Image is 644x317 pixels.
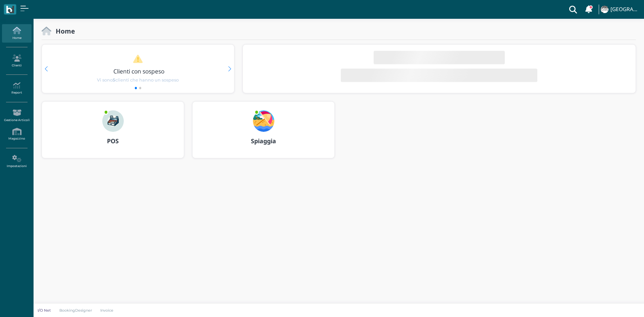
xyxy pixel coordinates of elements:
a: Clienti [2,52,31,70]
a: Report [2,79,31,98]
img: ... [253,110,274,132]
a: Clienti con sospeso Vi sono5clienti che hanno un sospeso [55,54,221,83]
a: ... [GEOGRAPHIC_DATA] [600,1,640,17]
img: logo [6,6,14,13]
b: Spiaggia [251,137,276,145]
span: Vi sono clienti che hanno un sospeso [97,77,179,83]
h3: Clienti con sospeso [56,68,222,74]
iframe: Help widget launcher [596,296,638,311]
a: Magazzino [2,125,31,144]
a: Home [2,24,31,43]
h4: [GEOGRAPHIC_DATA] [610,7,640,12]
a: ... Spiaggia [192,101,335,166]
div: Previous slide [45,66,48,71]
img: ... [601,6,608,13]
b: POS [107,137,119,145]
a: Impostazioni [2,152,31,171]
div: 1 / 2 [42,45,234,93]
img: ... [102,110,124,132]
a: ... POS [42,101,184,166]
h2: Home [51,28,75,35]
div: Next slide [228,66,231,71]
b: 5 [113,77,115,83]
a: Gestione Articoli [2,106,31,125]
